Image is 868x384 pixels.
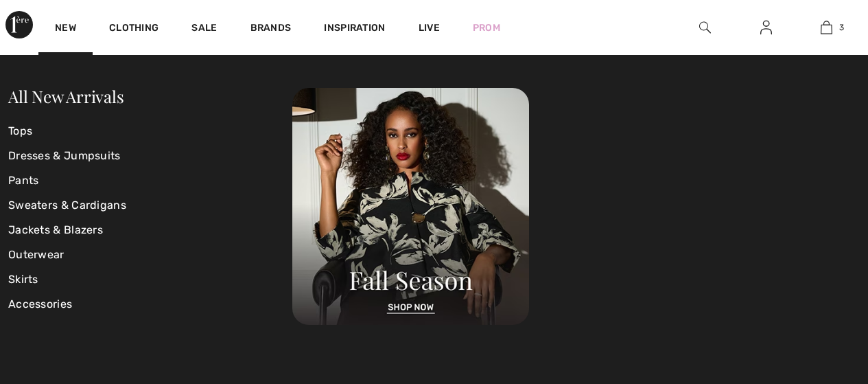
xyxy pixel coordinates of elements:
[8,193,292,218] a: Sweaters & Cardigans
[292,88,529,325] img: 250825120107_a8d8ca038cac6.jpg
[473,21,500,35] a: Prom
[699,19,711,36] img: search the website
[821,19,832,36] img: My Bag
[8,85,124,107] a: All New Arrivals
[191,22,217,36] a: Sale
[109,22,159,36] a: Clothing
[419,21,440,35] a: Live
[8,119,292,144] a: Tops
[5,11,33,38] img: 1ère Avenue
[8,168,292,193] a: Pants
[797,19,856,36] a: 3
[250,22,292,36] a: Brands
[8,242,292,267] a: Outerwear
[781,281,854,315] iframe: Opens a widget where you can chat to one of our agents
[8,267,292,292] a: Skirts
[324,22,385,36] span: Inspiration
[8,218,292,242] a: Jackets & Blazers
[839,21,844,34] span: 3
[760,19,772,36] img: My Info
[749,19,783,36] a: Sign In
[55,22,76,36] a: New
[8,144,292,168] a: Dresses & Jumpsuits
[8,292,292,317] a: Accessories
